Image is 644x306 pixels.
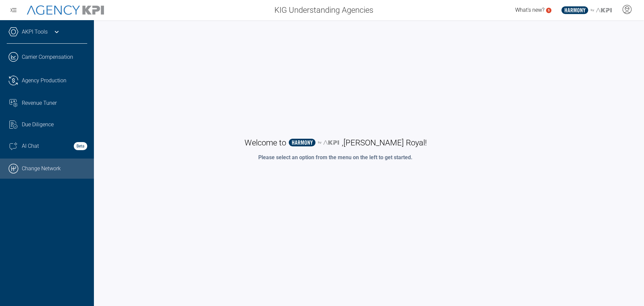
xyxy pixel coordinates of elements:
[548,8,550,12] text: 5
[258,154,413,162] p: Please select an option from the menu on the left to get started.
[27,5,104,15] img: AgencyKPI
[22,99,87,107] div: Revenue Tuner
[274,4,373,16] span: KIG Understanding Agencies
[245,137,427,148] h1: Welcome to , [PERSON_NAME] Royal !
[22,121,87,129] div: Due Diligence
[515,7,544,13] span: What's new?
[22,28,48,36] a: AKPI Tools
[22,142,39,150] span: AI Chat
[546,8,551,13] a: 5
[74,142,87,150] strong: Beta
